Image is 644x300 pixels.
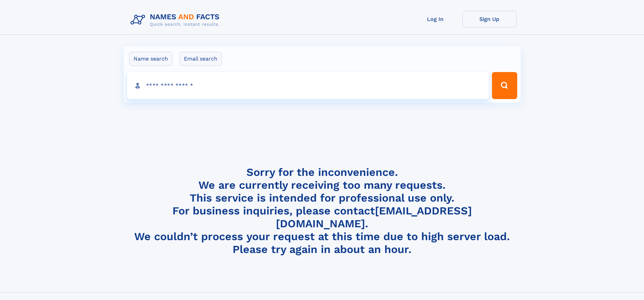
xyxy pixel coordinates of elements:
[408,11,462,27] a: Log In
[462,11,517,27] a: Sign Up
[127,72,489,99] input: search input
[180,52,222,66] label: Email search
[492,72,517,99] button: Search Button
[129,52,172,66] label: Name search
[276,204,472,230] a: [EMAIL_ADDRESS][DOMAIN_NAME]
[128,166,517,256] h4: Sorry for the inconvenience. We are currently receiving too many requests. This service is intend...
[128,11,225,29] img: Logo Names and Facts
